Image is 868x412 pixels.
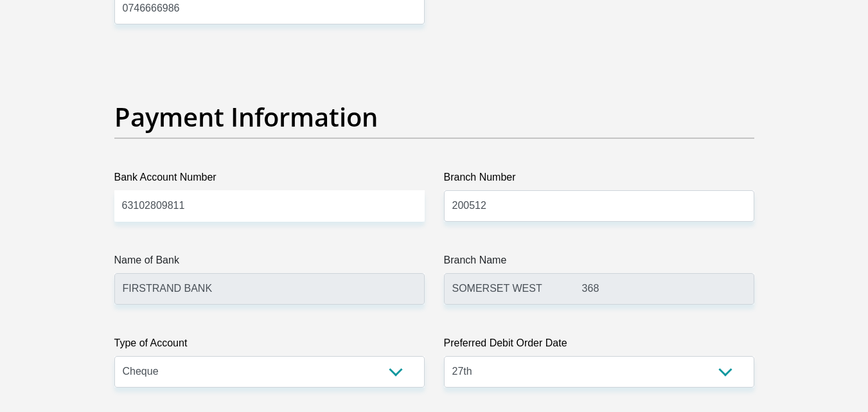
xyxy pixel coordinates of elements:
label: Branch Number [444,170,754,190]
label: Type of Account [114,336,425,356]
label: Branch Name [444,253,754,273]
input: Name of Bank [114,273,425,305]
label: Bank Account Number [114,170,425,190]
input: Bank Account Number [114,190,425,222]
label: Name of Bank [114,253,425,273]
h2: Payment Information [114,102,754,132]
input: Branch Number [444,190,754,222]
label: Preferred Debit Order Date [444,336,754,356]
input: Branch Name [444,273,754,305]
